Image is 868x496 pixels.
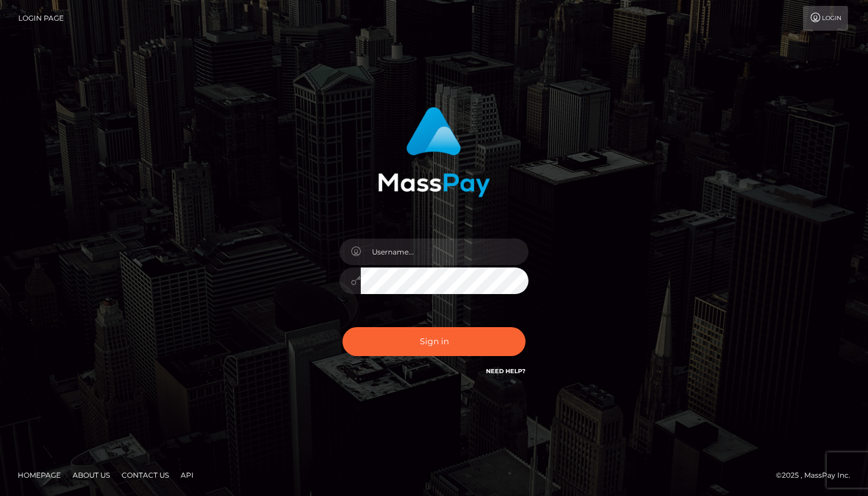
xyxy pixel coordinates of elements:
div: © 2025 , MassPay Inc. [776,469,859,482]
a: Login Page [18,6,64,31]
a: API [176,466,198,484]
a: Contact Us [117,466,174,484]
button: Sign in [342,327,526,356]
input: Username... [361,239,528,265]
img: MassPay Login [378,107,490,197]
a: Need Help? [486,367,526,375]
a: About Us [68,466,115,484]
a: Homepage [13,466,66,484]
a: Login [803,6,848,31]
